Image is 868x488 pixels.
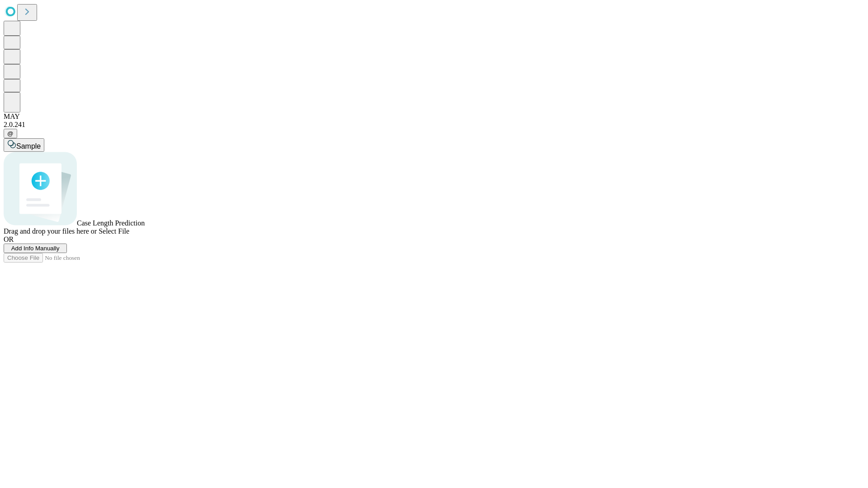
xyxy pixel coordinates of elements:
span: Case Length Prediction [77,219,145,227]
span: @ [7,130,14,137]
span: Drag and drop your files here or [4,227,97,235]
span: OR [4,235,14,243]
span: Select File [99,227,129,235]
span: Sample [16,142,41,150]
div: 2.0.241 [4,121,864,129]
span: Add Info Manually [11,245,60,252]
button: Add Info Manually [4,244,67,253]
div: MAY [4,113,864,121]
button: Sample [4,138,44,152]
button: @ [4,129,17,138]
